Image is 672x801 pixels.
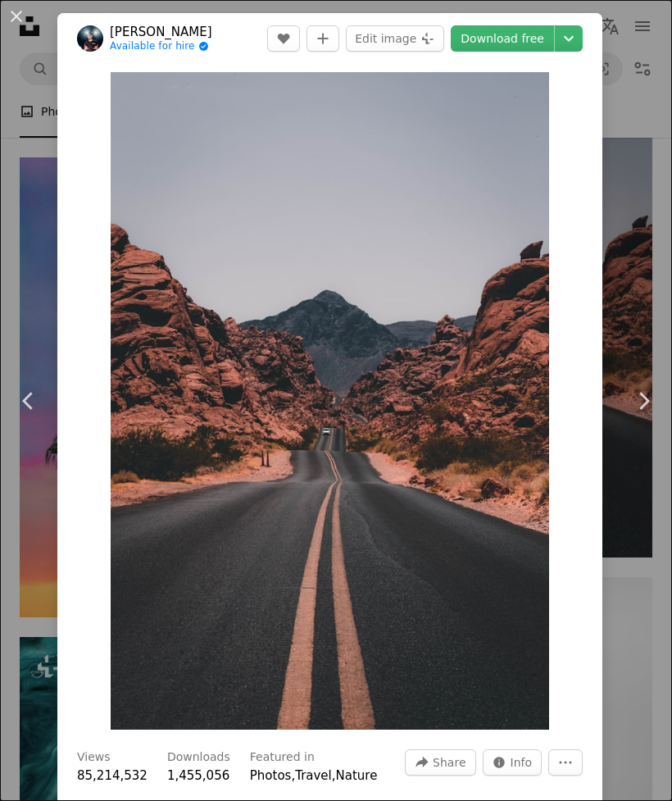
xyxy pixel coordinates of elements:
[77,25,103,52] img: Go to Jake Blucker's profile
[291,768,295,783] span: ,
[111,72,549,730] img: black concrete road surrounded by brown rocks
[77,768,148,783] span: 85,214,532
[336,768,378,783] a: Nature
[111,72,549,730] button: Zoom in on this image
[306,25,339,52] button: Add to Collection
[433,750,465,775] span: Share
[346,25,444,52] button: Edit image
[110,24,212,40] a: [PERSON_NAME]
[615,322,672,480] a: Next
[548,749,583,776] button: More Actions
[77,749,111,766] h3: Views
[250,749,315,766] h3: Featured in
[555,25,583,52] button: Choose download size
[483,749,543,776] button: Stats about this image
[451,25,554,52] a: Download free
[511,750,533,775] span: Info
[167,768,229,783] span: 1,455,056
[110,40,212,53] a: Available for hire
[332,768,336,783] span: ,
[295,768,332,783] a: Travel
[167,749,230,766] h3: Downloads
[250,768,292,783] a: Photos
[405,749,475,776] button: Share this image
[267,25,300,52] button: Like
